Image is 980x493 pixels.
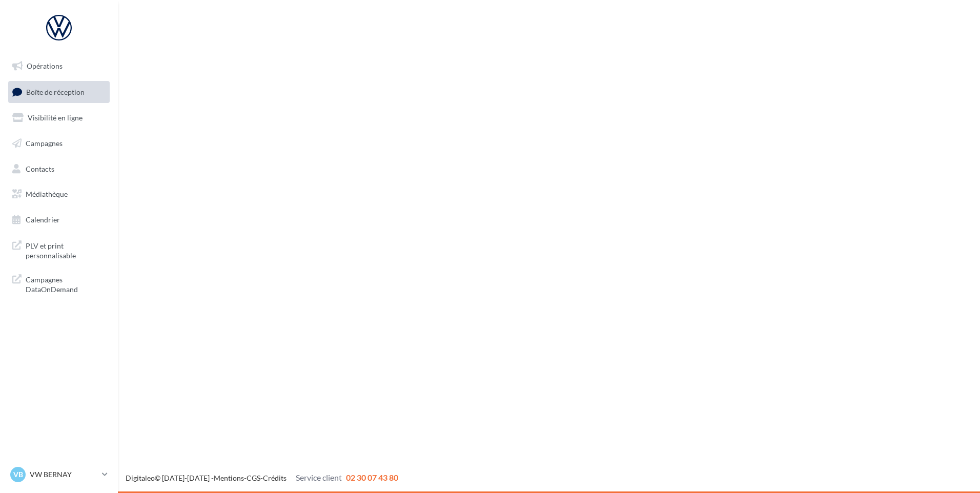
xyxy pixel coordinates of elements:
a: VB VW BERNAY [8,465,110,484]
a: Mentions [214,474,244,482]
span: Boîte de réception [26,87,85,96]
span: Campagnes DataOnDemand [26,273,106,295]
span: Calendrier [26,215,60,224]
span: Contacts [26,164,54,173]
a: Contacts [6,158,112,180]
span: Campagnes [26,139,63,148]
span: Visibilité en ligne [28,113,83,122]
a: Boîte de réception [6,81,112,103]
a: Campagnes [6,133,112,154]
a: Opérations [6,55,112,77]
span: Médiathèque [26,190,68,198]
span: VB [13,469,23,480]
a: CGS [247,474,260,482]
span: © [DATE]-[DATE] - - - [126,474,398,482]
span: 02 30 07 43 80 [346,473,398,482]
a: Campagnes DataOnDemand [6,269,112,299]
span: PLV et print personnalisable [26,239,106,261]
a: PLV et print personnalisable [6,235,112,265]
span: Service client [296,473,342,482]
a: Calendrier [6,209,112,231]
span: Opérations [27,61,63,70]
p: VW BERNAY [30,469,98,480]
a: Digitaleo [126,474,155,482]
a: Visibilité en ligne [6,107,112,129]
a: Crédits [263,474,287,482]
a: Médiathèque [6,183,112,205]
